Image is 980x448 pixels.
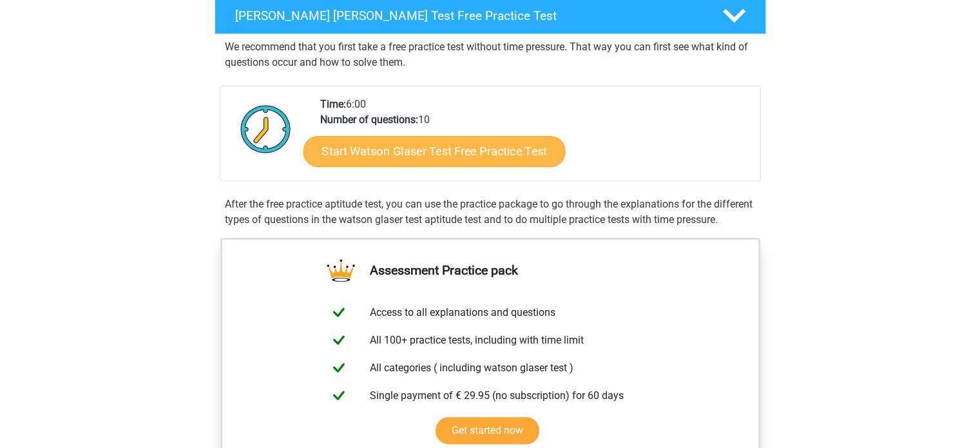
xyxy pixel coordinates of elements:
div: After the free practice aptitude test, you can use the practice package to go through the explana... [220,197,761,228]
p: We recommend that you first take a free practice test without time pressure. That way you can fir... [225,39,756,70]
img: Clock [233,97,298,161]
b: Time: [320,98,346,110]
b: Number of questions: [320,113,418,126]
h4: [PERSON_NAME] [PERSON_NAME] Test Free Practice Test [235,8,702,23]
div: 6:00 10 [311,97,760,180]
a: Start Watson Glaser Test Free Practice Test [303,136,565,167]
a: Get started now [436,417,539,444]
